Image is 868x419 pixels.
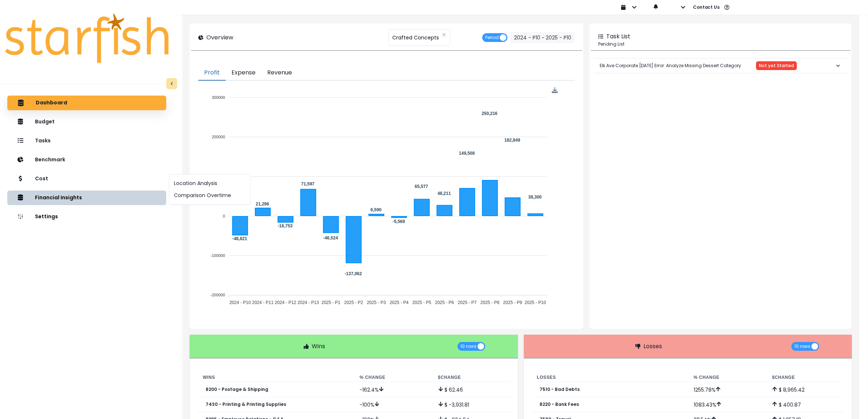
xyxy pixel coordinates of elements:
p: Elk Ave Corporate [DATE] Error: Analyze Missing Dessert Category [600,57,742,75]
button: Dashboard [7,96,166,110]
svg: close [442,32,446,37]
button: Budget [7,115,166,129]
tspan: 200000 [212,135,225,139]
td: 1083.43 % [688,397,766,412]
p: 8200 - Postage & Shipping [206,387,268,392]
p: Overview [206,33,233,42]
img: Download Profit [552,87,558,93]
td: $ -3,931.81 [432,397,511,412]
p: Wins [312,342,325,351]
p: 7510 - Bad Debts [540,387,580,392]
span: Crafted Concepts [392,30,439,45]
td: $ 8,965.42 [766,382,845,397]
tspan: 2024 - P12 [275,300,296,305]
tspan: -100000 [210,253,225,258]
button: Settings [7,209,166,224]
tspan: 2025 - P2 [345,300,363,305]
button: Clear [442,31,446,38]
button: Benchmark [7,153,166,167]
button: Elk Ave Corporate [DATE] Error: Analyze Missing Dessert CategoryNot yet Started [594,58,848,73]
tspan: -200000 [210,293,225,297]
span: Period [485,33,499,42]
tspan: 2024 - P11 [252,300,274,305]
button: Financial Insights [7,191,166,205]
th: $ Change [766,373,845,382]
div: Menu [552,87,558,93]
tspan: 2025 - P6 [435,300,454,305]
button: Cost [7,172,166,186]
button: Comparison Overtime [170,189,250,201]
tspan: 2025 - P7 [458,300,477,305]
tspan: 2025 - P8 [481,300,500,305]
tspan: 2025 - P10 [525,300,546,305]
p: Pending List [598,41,843,47]
p: Dashboard [36,100,67,106]
p: Tasks [35,138,51,144]
th: % Change [688,373,766,382]
p: Budget [35,119,55,125]
td: -100 % [354,397,432,412]
button: Profit [198,65,226,81]
td: 1255.78 % [688,382,766,397]
th: % Change [354,373,432,382]
p: Task List [606,32,630,41]
button: Revenue [261,65,298,81]
p: 8220 - Bank Fees [540,402,579,407]
tspan: 2024 - P13 [298,300,319,305]
tspan: 2025 - P4 [390,300,409,305]
tspan: 2025 - P1 [322,300,340,305]
p: 7430 - Printing & Printing Supplies [206,402,286,407]
span: Not yet Started [759,63,794,68]
button: Expense [226,65,261,81]
tspan: 2024 - P10 [230,300,251,305]
p: Cost [35,176,48,182]
th: Losses [531,373,688,382]
tspan: 0 [223,214,225,218]
td: $ 62.46 [432,382,511,397]
tspan: 2025 - P5 [413,300,432,305]
span: 10 rows [794,342,810,351]
tspan: 2025 - P9 [503,300,522,305]
button: Location Analysis [170,177,250,189]
button: Tasks [7,134,166,148]
th: $ Change [432,373,511,382]
th: Wins [197,373,354,382]
span: 10 rows [460,342,476,351]
tspan: 2025 - P3 [367,300,386,305]
p: Benchmark [35,157,65,163]
tspan: 300000 [212,95,225,100]
button: 2024 - P10 ~ 2025 - P10 [510,32,575,43]
p: Losses [643,342,662,351]
td: -162.4 % [354,382,432,397]
td: $ 400.87 [766,397,845,412]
